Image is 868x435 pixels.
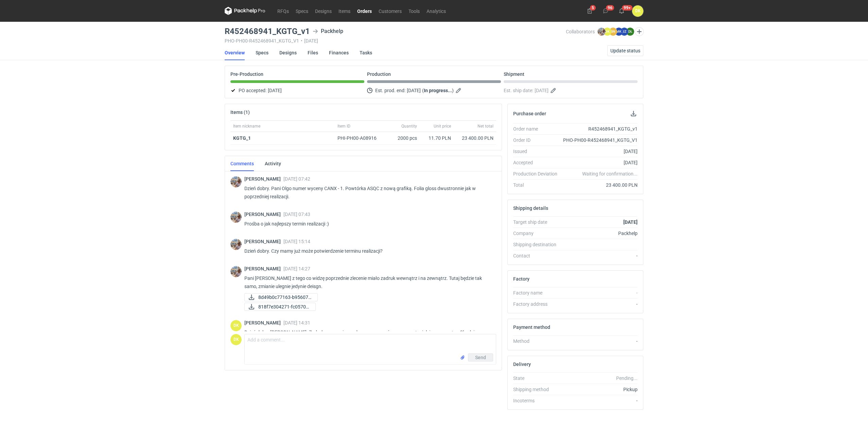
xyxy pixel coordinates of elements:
a: Designs [279,45,297,60]
p: Prośba o jak najlepszy termin realizacji :) [244,220,491,228]
h3: R452468941_KGTG_v1 [225,27,310,35]
svg: Packhelp Pro [225,7,265,15]
div: Incoterms [513,397,563,404]
h2: Delivery [513,362,531,367]
figcaption: JZ [620,28,628,36]
div: Method [513,338,563,345]
span: Unit price [434,123,451,129]
div: PHO-PH00-R452468941_KGTG_V1 [DATE] [225,38,566,44]
span: Update status [610,48,640,53]
a: Finances [329,45,349,60]
div: PHO-PH00-R452468941_KGTG_V1 [563,137,638,144]
figcaption: MK [615,28,623,36]
a: Items [335,7,354,15]
span: Quantity [401,123,417,129]
span: [DATE] 07:43 [283,212,310,217]
div: R452468941_KGTG_v1 [563,126,638,132]
div: Shipping destination [513,241,563,248]
button: Edit estimated production end date [455,86,463,95]
span: [PERSON_NAME] [244,176,283,182]
div: Total [513,182,563,188]
span: Net total [478,123,493,129]
img: Michał Palasek [230,212,242,223]
span: Collaborators [566,29,595,34]
button: 5 [584,5,595,16]
img: Michał Palasek [230,176,242,187]
p: Dzień dobry. Czy mamy już może potwierdzenie terminu realizacji? [244,247,491,255]
span: [PERSON_NAME] [244,212,283,217]
span: Item ID [337,123,350,129]
button: DK [632,5,643,17]
div: - [563,397,638,404]
p: Shipment [504,71,524,77]
div: Issued [513,148,563,155]
span: [PERSON_NAME] [244,320,283,325]
em: ( [422,88,424,93]
span: [DATE] [268,86,282,95]
div: Dominika Kaczyńska [230,320,242,331]
div: Michał Palasek [230,239,242,250]
span: 818f7e304271-fc05708... [258,303,310,311]
span: [DATE] 07:42 [283,176,310,182]
div: Packhelp [313,27,343,35]
div: - [563,338,638,345]
a: Tools [405,7,423,15]
p: Production [367,71,391,77]
h2: Purchase order [513,111,546,116]
p: Dzień dobry. Pani Olgo numer wyceny CANX - 1. Powtórka ASQC z nową grafiką. Folia gloss dwustronn... [244,184,491,201]
a: 818f7e304271-fc05708... [244,303,316,311]
span: Item nickname [233,123,260,129]
div: PO accepted: [230,86,364,95]
em: Pending... [616,375,638,381]
div: 23 400.00 PLN [563,182,638,188]
div: Order ID [513,137,563,144]
p: Dzień dobry [PERSON_NAME]. Zadruk covera się zgadza - mamy zarówno wewnątrz jak i na zewnątrz. Ch... [244,328,491,353]
div: 818f7e304271-fc057081_867b_4006_9805_54bd9a2fac33.jpeg [244,303,312,311]
div: Production Deviation [513,170,563,177]
span: [DATE] 15:14 [283,239,310,244]
a: RFQs [274,7,292,15]
div: 2000 pcs [386,132,420,145]
span: Send [475,355,486,360]
em: ) [452,88,454,93]
div: - [563,252,638,259]
em: Waiting for confirmation... [582,170,638,177]
div: Factory address [513,301,563,307]
h2: Factory [513,276,530,282]
a: Specs [292,7,312,15]
img: Michał Palasek [230,266,242,277]
a: Specs [256,45,268,60]
div: Target ship date [513,219,563,225]
div: Est. prod. end: [367,86,501,95]
div: Dominika Kaczyńska [230,334,242,345]
a: Tasks [360,45,372,60]
span: [DATE] [407,86,421,95]
span: • [301,38,302,44]
div: 11.70 PLN [422,135,451,141]
div: Accepted [513,159,563,166]
div: PHI-PH00-A08916 [337,135,383,141]
button: Send [468,353,493,362]
div: Company [513,230,563,237]
div: Shipping method [513,386,563,393]
button: Download PO [629,110,638,118]
h2: Items (1) [230,110,250,115]
a: Analytics [423,7,449,15]
strong: [DATE] [623,219,638,225]
div: 23 400.00 PLN [456,135,493,141]
div: Packhelp [563,230,638,237]
button: 99+ [616,5,627,16]
div: Contact [513,252,563,259]
a: Customers [375,7,405,15]
a: Files [308,45,318,60]
div: State [513,375,563,382]
figcaption: DK [230,320,242,331]
span: [PERSON_NAME] [244,266,283,271]
div: [DATE] [563,148,638,155]
button: Update status [607,45,643,56]
div: 8d49b0c77163-b95607e2_17eb_484b_86b4_c2d06a380166.jpeg [244,293,312,301]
